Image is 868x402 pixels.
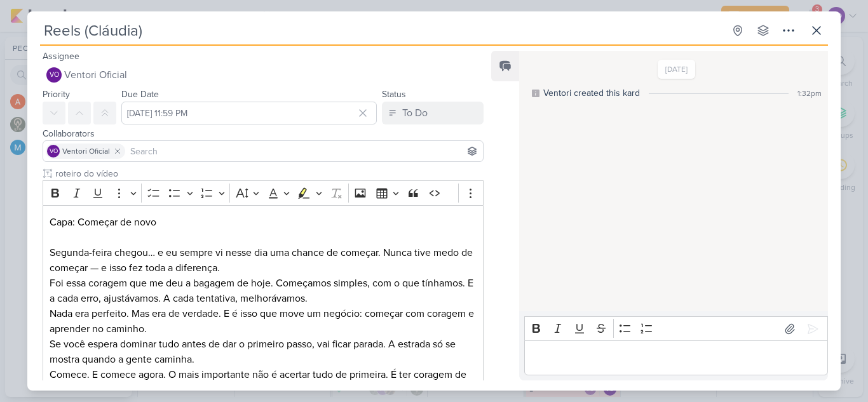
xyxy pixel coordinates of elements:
div: Ventori created this kard [543,86,640,100]
label: Assignee [43,51,79,62]
p: VO [50,72,59,79]
p: Capa: Começar de novo [50,215,477,230]
div: To Do [402,105,428,121]
button: To Do [382,102,484,124]
div: Ventori Oficial [46,67,62,83]
div: Editor toolbar [524,316,828,341]
div: Collaborators [43,127,484,140]
p: Segunda-feira chegou… e eu sempre vi nesse dia uma chance de começar. Nunca tive medo de começar ... [50,245,477,276]
span: Ventori Oficial [62,145,110,157]
label: Due Date [121,89,159,100]
div: Ventori Oficial [47,145,60,157]
span: Ventori Oficial [64,67,127,83]
label: Status [382,89,406,100]
label: Priority [43,89,70,100]
input: Select a date [121,102,377,124]
p: VO [50,149,58,155]
button: VO Ventori Oficial [43,64,484,86]
input: Untitled text [53,167,484,180]
input: Search [128,144,480,159]
div: 1:32pm [797,88,822,99]
div: Editor toolbar [43,180,484,205]
p: Nada era perfeito. Mas era de verdade. E é isso que move um negócio: começar com coragem e aprend... [50,306,477,337]
input: Untitled Kard [40,19,724,42]
p: Foi essa coragem que me deu a bagagem de hoje. Começamos simples, com o que tínhamos. E a cada er... [50,276,477,306]
p: Se você espera dominar tudo antes de dar o primeiro passo, vai ficar parada. A estrada só se most... [50,337,477,367]
div: Editor editing area: main [524,340,828,375]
